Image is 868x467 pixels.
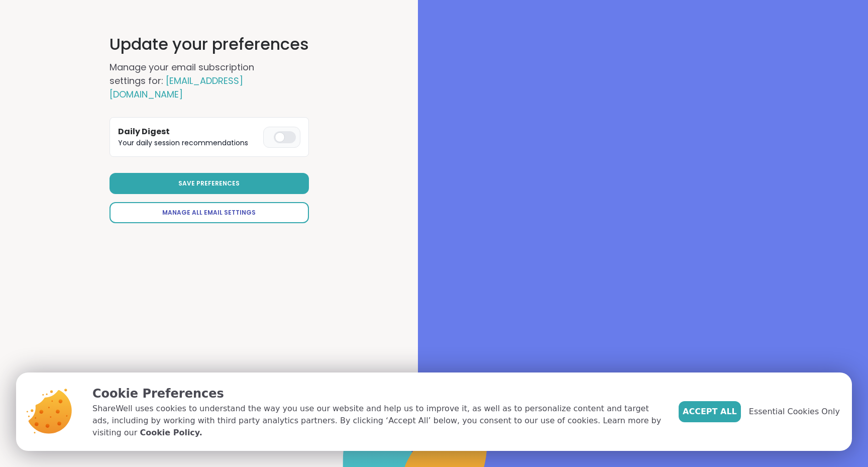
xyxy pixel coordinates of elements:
[162,208,256,217] span: Manage All Email Settings
[110,74,243,101] span: [EMAIL_ADDRESS][DOMAIN_NAME]
[118,126,259,138] h3: Daily Digest
[178,179,240,188] span: Save Preferences
[92,385,663,403] p: Cookie Preferences
[749,406,840,418] span: Essential Cookies Only
[683,406,737,418] span: Accept All
[140,427,202,439] a: Cookie Policy.
[110,32,309,56] h1: Update your preferences
[110,202,309,223] a: Manage All Email Settings
[118,138,259,148] p: Your daily session recommendations
[679,401,741,422] button: Accept All
[110,173,309,194] button: Save Preferences
[92,403,663,439] p: ShareWell uses cookies to understand the way you use our website and help us to improve it, as we...
[110,60,290,101] h2: Manage your email subscription settings for:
